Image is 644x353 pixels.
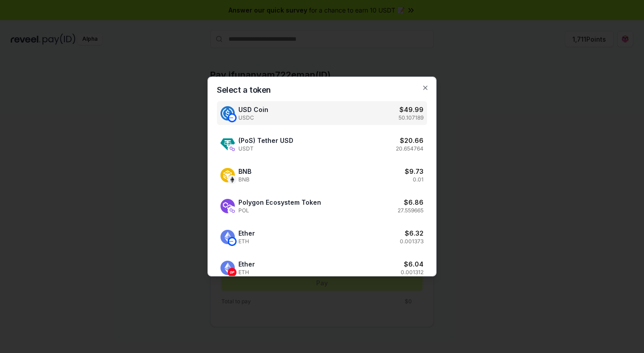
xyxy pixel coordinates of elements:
[238,207,321,214] span: POL
[400,136,424,145] h3: $ 20.66
[228,268,237,277] img: Ether
[220,230,235,244] img: Ether
[398,114,424,121] p: 50.107189
[228,175,237,184] img: BNB
[400,238,424,245] p: 0.001373
[228,206,237,215] img: Polygon Ecosystem Token
[228,237,237,246] img: Ether
[238,238,255,245] span: ETH
[405,228,424,238] h3: $ 6.32
[404,198,424,207] h3: $ 6.86
[228,113,237,122] img: USD Coin
[238,176,251,183] span: BNB
[405,167,424,176] h3: $ 9.73
[398,207,424,214] p: 27.559665
[238,105,268,114] span: USD Coin
[399,105,424,114] h3: $ 49.99
[228,144,237,153] img: (PoS) Tether USD
[238,114,268,121] span: USDC
[404,259,424,269] h3: $ 6.04
[238,145,293,152] span: USDT
[238,198,321,207] span: Polygon Ecosystem Token
[238,259,255,269] span: Ether
[217,86,427,94] h2: Select a token
[220,261,235,275] img: Ether
[238,167,251,176] span: BNB
[413,176,424,183] p: 0.01
[396,145,424,152] p: 20.654764
[220,106,235,121] img: USD Coin
[238,228,255,238] span: Ether
[220,137,235,151] img: (PoS) Tether USD
[220,199,235,213] img: Polygon Ecosystem Token
[238,269,255,276] span: ETH
[220,168,235,182] img: BNB
[401,269,424,276] p: 0.001312
[238,136,293,145] span: (PoS) Tether USD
